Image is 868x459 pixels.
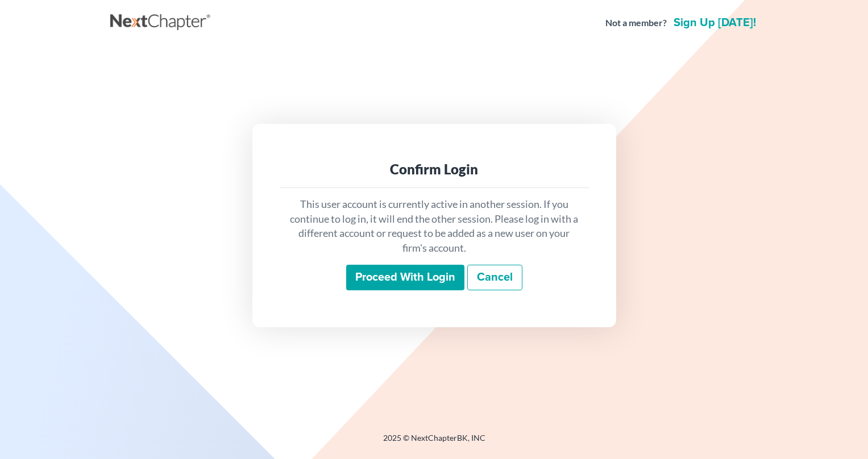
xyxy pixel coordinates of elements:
[605,16,667,30] strong: Not a member?
[289,160,580,178] div: Confirm Login
[346,265,464,291] input: Proceed with login
[671,17,758,28] a: Sign up [DATE]!
[289,197,580,256] p: This user account is currently active in another session. If you continue to log in, it will end ...
[467,265,522,291] a: Cancel
[110,432,758,453] div: 2025 © NextChapterBK, INC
